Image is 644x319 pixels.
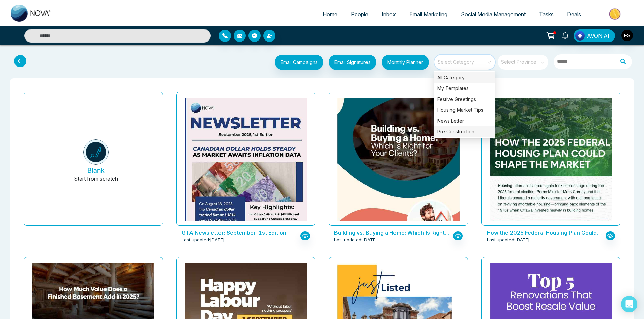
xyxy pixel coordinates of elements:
span: People [351,11,368,18]
span: Deals [567,11,581,18]
div: Festive Greetings [434,94,495,105]
img: User Avatar [621,30,633,41]
button: AVON AI [574,29,615,42]
span: AVON AI [587,32,609,40]
div: Housing Market Tips [434,105,495,115]
img: Market-place.gif [591,6,640,22]
span: Tasks [539,11,554,18]
a: Email Marketing [403,8,454,21]
span: Last updated: [DATE] [182,237,225,243]
a: Monthly Planner [376,55,429,72]
h5: Blank [87,166,105,175]
a: People [344,8,375,21]
p: GTA Newsletter: September_1st Edition [182,229,297,237]
a: Social Media Management [454,8,532,21]
button: Monthly Planner [382,55,429,70]
a: Email Campaigns [269,58,323,65]
span: Home [323,11,338,18]
span: Last updated: [DATE] [334,237,377,243]
a: Deals [560,8,588,21]
a: Home [316,8,344,21]
img: Lead Flow [575,31,585,41]
div: Pre Construction [434,126,495,137]
div: My Templates [434,83,495,94]
a: Inbox [375,8,403,21]
button: Email Signatures [329,55,376,70]
a: Tasks [532,8,560,21]
a: Email Signatures [323,55,376,72]
div: Open Intercom Messenger [621,296,637,312]
img: novacrm [83,139,109,165]
button: BlankStart from scratch [35,98,157,225]
span: Last updated: [DATE] [487,237,530,243]
button: Email Campaigns [275,55,323,70]
div: All Category [434,72,495,83]
img: Nova CRM Logo [11,5,51,22]
div: News Letter [434,115,495,126]
p: Building vs. Buying a Home: Which Is Right for Your Clients? [334,229,449,237]
span: Inbox [382,11,396,18]
p: Start from scratch [74,175,118,191]
span: Social Media Management [461,11,526,18]
p: How the 2025 Federal Housing Plan Could Shape the Market [487,229,602,237]
span: Email Marketing [409,11,447,18]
